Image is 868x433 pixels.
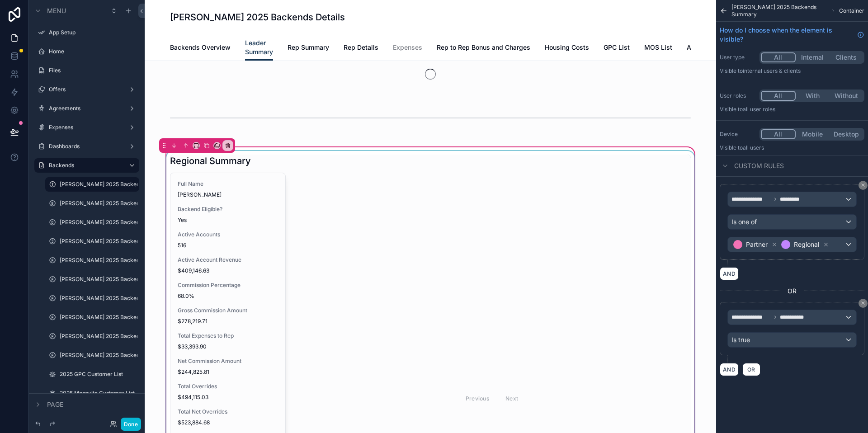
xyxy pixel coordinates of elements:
[245,38,273,56] span: Leader Summary
[720,267,739,280] button: AND
[720,26,854,44] span: How do I choose when the element is visible?
[344,43,378,52] span: Rep Details
[796,91,830,101] button: With
[731,217,757,226] span: Is one of
[761,129,796,139] button: All
[49,29,137,36] label: App Setup
[60,371,137,378] label: 2025 GPC Customer List
[720,363,739,376] button: AND
[60,333,137,340] label: [PERSON_NAME] 2025 Backends
[170,43,231,52] span: Backends Overview
[288,43,329,52] span: Rep Summary
[344,39,378,57] a: Rep Details
[731,335,750,344] span: Is true
[829,52,863,62] button: Clients
[545,43,589,52] span: Housing Costs
[743,106,775,113] span: All user roles
[734,161,784,170] span: Custom rules
[720,144,864,151] p: Visible to
[687,43,716,52] span: Audit Log
[604,39,630,57] a: GPC List
[49,143,125,150] label: Dashboards
[170,11,345,24] h1: [PERSON_NAME] 2025 Backends Details
[60,181,137,188] label: [PERSON_NAME] 2025 Backends Summary
[794,240,819,249] span: Regional
[687,39,716,57] a: Audit Log
[60,314,137,321] label: [PERSON_NAME] 2025 Backends
[745,366,757,373] span: OR
[829,91,863,101] button: Without
[761,52,796,62] button: All
[720,106,864,113] p: Visible to
[644,39,672,57] a: MOS List
[720,26,864,44] a: How do I choose when the element is visible?
[720,67,864,75] p: Visible to
[720,131,756,138] label: Device
[727,332,857,348] button: Is true
[49,67,137,74] label: Files
[121,418,141,431] button: Done
[796,52,830,62] button: Internal
[60,352,137,359] label: [PERSON_NAME] 2025 Backend
[60,257,137,264] label: [PERSON_NAME] 2025 Backends
[545,39,589,57] a: Housing Costs
[60,200,137,207] label: [PERSON_NAME] 2025 Backends
[60,276,137,283] label: [PERSON_NAME] 2025 Backends
[644,43,672,52] span: MOS List
[49,48,137,55] label: Home
[731,4,827,18] span: [PERSON_NAME] 2025 Backends Summary
[47,6,66,15] span: Menu
[170,39,231,57] a: Backends Overview
[60,219,137,226] label: [PERSON_NAME] 2025 Backends
[47,400,63,409] span: Page
[829,129,863,139] button: Desktop
[49,86,125,93] label: Offers
[49,162,121,169] label: Backends
[796,129,830,139] button: Mobile
[761,91,796,101] button: All
[437,39,530,57] a: Rep to Rep Bonus and Charges
[727,237,857,252] button: PartnerRegional
[604,43,630,52] span: GPC List
[49,124,125,131] label: Expenses
[288,39,329,57] a: Rep Summary
[839,7,864,14] span: Container
[437,43,530,52] span: Rep to Rep Bonus and Charges
[743,67,801,74] span: Internal users & clients
[788,287,797,296] span: OR
[742,363,760,376] button: OR
[720,54,756,61] label: User type
[49,105,125,112] label: Agreements
[60,295,137,302] label: [PERSON_NAME] 2025 Backends
[393,43,422,52] span: Expenses
[245,35,273,61] a: Leader Summary
[60,238,137,245] label: [PERSON_NAME] 2025 Backends
[743,144,764,151] span: all users
[60,390,137,397] label: 2025 Mosquito Customer List
[393,39,422,57] a: Expenses
[720,92,756,99] label: User roles
[746,240,768,249] span: Partner
[727,214,857,230] button: Is one of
